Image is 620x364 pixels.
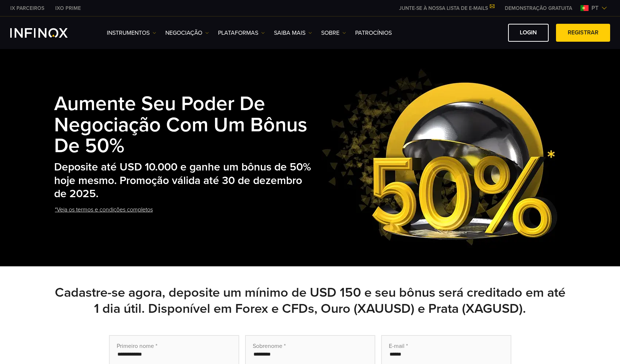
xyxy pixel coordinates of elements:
a: INFINOX MENU [499,4,578,12]
h2: Deposite até USD 10.000 e ganhe um bônus de 50% hoje mesmo. Promoção válida até 30 de dezembro de... [54,161,315,201]
h2: Cadastre-se agora, deposite um mínimo de USD 150 e seu bônus será creditado em até 1 dia útil. Di... [54,285,566,317]
a: PLATAFORMAS [218,29,265,37]
a: INFINOX [5,4,50,12]
a: *Veja os termos e condições completos [54,201,154,219]
a: Instrumentos [107,29,156,37]
a: INFINOX [50,4,86,12]
a: Saiba mais [274,29,312,37]
a: Registrar [556,24,610,42]
a: NEGOCIAÇÃO [165,29,209,37]
a: Login [508,24,549,42]
span: pt [589,4,601,12]
strong: Aumente seu poder de negociação com um bônus de 50% [54,92,307,158]
a: SOBRE [321,29,346,37]
a: JUNTE-SE À NOSSA LISTA DE E-MAILS [394,5,499,11]
a: INFINOX Logo [10,28,85,38]
a: Patrocínios [355,29,392,37]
